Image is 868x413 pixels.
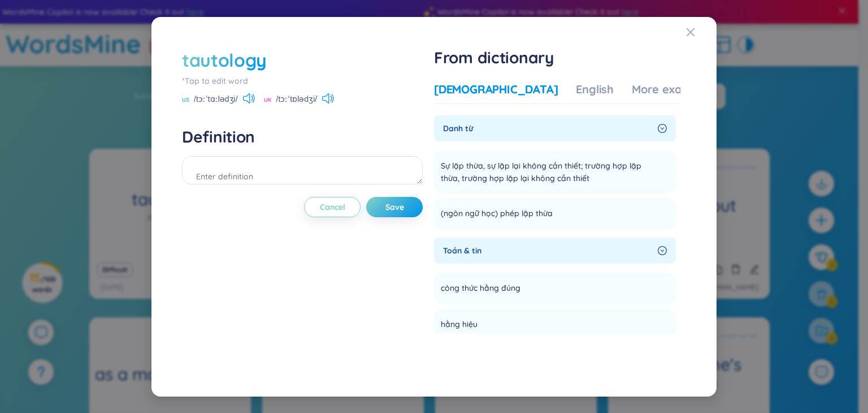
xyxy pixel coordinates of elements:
[385,201,404,213] span: Save
[434,81,558,97] div: [DEMOGRAPHIC_DATA]
[264,96,272,105] span: UK
[182,127,423,147] h4: Definition
[658,246,667,255] span: right-circle
[441,282,520,295] span: công thức hằng đúng
[276,93,318,105] span: /tɔːˈtɒlədʒi/
[658,124,667,133] span: right-circle
[632,81,714,97] div: More examples
[182,96,189,105] span: US
[194,93,238,105] span: /tɔːˈtɑːlədʒi/
[443,122,653,135] span: Danh từ
[441,207,553,221] span: (ngôn ngữ học) phép lặp thừa
[182,75,423,87] div: *Tap to edit word
[441,318,478,332] span: hằng hiệu
[443,244,653,257] span: Toán & tin
[441,160,654,184] span: Sự lặp thừa, sự lặp lại không cần thiết; trường hợp lặp thừa, trường hợp lặp lại không cần thiết
[686,17,717,48] button: Close
[182,48,267,72] div: tautology
[576,81,614,97] div: English
[320,201,345,213] span: Cancel
[434,48,680,68] h1: From dictionary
